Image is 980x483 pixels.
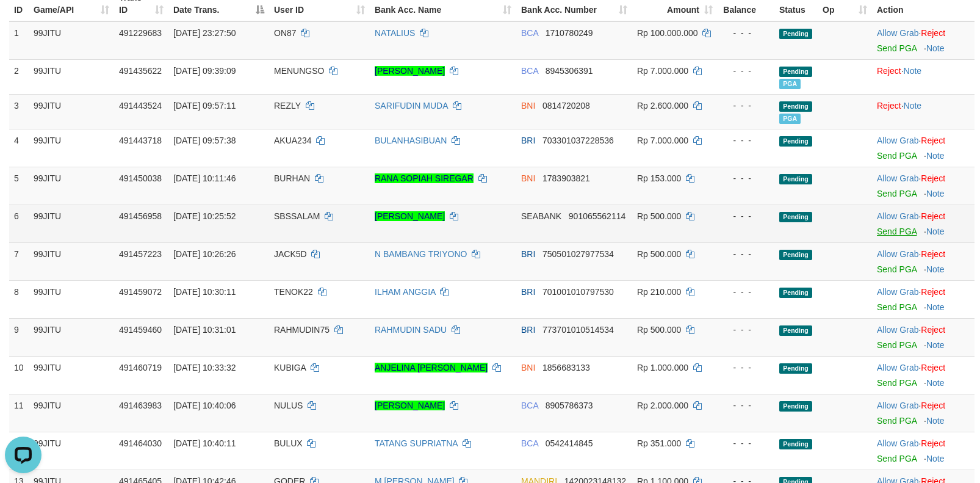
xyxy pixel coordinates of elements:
div: - - - [722,361,769,374]
td: 8 [9,280,29,318]
span: 491463983 [119,401,162,410]
a: Send PGA [877,227,917,236]
span: [DATE] 09:57:11 [173,101,236,111]
a: NATALIUS [375,28,415,38]
td: 99JITU [29,205,114,242]
a: Note [926,151,945,161]
span: PGA [779,114,801,124]
a: Reject [921,287,945,297]
td: · [872,167,975,205]
a: Reject [877,66,901,76]
span: Copy 773701010514534 to clipboard [542,325,614,335]
td: · [872,432,975,470]
div: - - - [722,437,769,449]
td: 5 [9,167,29,205]
a: Reject [921,173,945,183]
span: · [877,363,921,372]
a: Note [926,302,945,312]
a: [PERSON_NAME] [375,66,445,76]
a: SARIFUDIN MUDA [375,101,448,111]
span: Pending [779,29,812,39]
span: Copy 701001010797530 to clipboard [542,287,614,297]
span: [DATE] 10:31:01 [173,325,236,335]
span: · [877,249,921,259]
span: JACK5D [274,249,307,259]
span: [DATE] 10:30:11 [173,287,236,297]
span: · [877,136,921,145]
td: 3 [9,94,29,129]
td: · [872,242,975,280]
a: [PERSON_NAME] [375,401,445,410]
span: [DATE] 10:33:32 [173,363,236,372]
a: Note [926,378,945,388]
span: · [877,287,921,297]
span: Pending [779,250,812,260]
div: - - - [722,286,769,298]
a: Reject [921,249,945,259]
div: - - - [722,100,769,112]
a: Reject [921,28,945,38]
span: BRI [521,325,535,335]
a: Reject [921,438,945,448]
span: Pending [779,174,812,184]
span: · [877,28,921,38]
span: PGA [779,79,801,89]
td: · [872,205,975,242]
span: Rp 7.000.000 [637,136,688,145]
span: BRI [521,136,535,145]
div: - - - [722,210,769,222]
span: BRI [521,249,535,259]
span: NULUS [274,401,303,410]
span: [DATE] 10:26:26 [173,249,236,259]
span: Copy 0542414845 to clipboard [546,438,593,448]
span: 491460719 [119,363,162,372]
a: Allow Grab [877,287,918,297]
td: · [872,94,975,129]
span: Pending [779,212,812,222]
td: · [872,129,975,167]
span: 491459460 [119,325,162,335]
td: · [872,59,975,94]
a: Allow Grab [877,173,918,183]
td: 99JITU [29,59,114,94]
span: · [877,173,921,183]
td: 99JITU [29,94,114,129]
span: Pending [779,401,812,412]
a: Note [926,189,945,198]
span: BCA [521,401,538,410]
span: Rp 500.000 [637,249,681,259]
span: RAHMUDIN75 [274,325,330,335]
span: 491443524 [119,101,162,111]
td: · [872,356,975,394]
a: ANJELINA [PERSON_NAME] [375,363,488,372]
span: BNI [521,101,535,111]
td: 2 [9,59,29,94]
span: Rp 210.000 [637,287,681,297]
span: [DATE] 10:40:06 [173,401,236,410]
a: Reject [921,211,945,221]
a: [PERSON_NAME] [375,211,445,221]
span: [DATE] 10:40:11 [173,438,236,448]
span: Copy 750501027977534 to clipboard [542,249,614,259]
td: 6 [9,205,29,242]
td: 99JITU [29,394,114,432]
td: 99JITU [29,280,114,318]
a: Reject [921,401,945,410]
span: Rp 153.000 [637,173,681,183]
span: · [877,401,921,410]
a: N BAMBANG TRIYONO [375,249,467,259]
span: [DATE] 10:25:52 [173,211,236,221]
span: · [877,211,921,221]
td: 99JITU [29,129,114,167]
td: 1 [9,21,29,60]
span: BNI [521,173,535,183]
span: REZLY [274,101,301,111]
span: BURHAN [274,173,310,183]
td: · [872,318,975,356]
td: 11 [9,394,29,432]
span: [DATE] 09:57:38 [173,136,236,145]
td: 99JITU [29,318,114,356]
a: Reject [877,101,901,111]
a: Reject [921,325,945,335]
td: 4 [9,129,29,167]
